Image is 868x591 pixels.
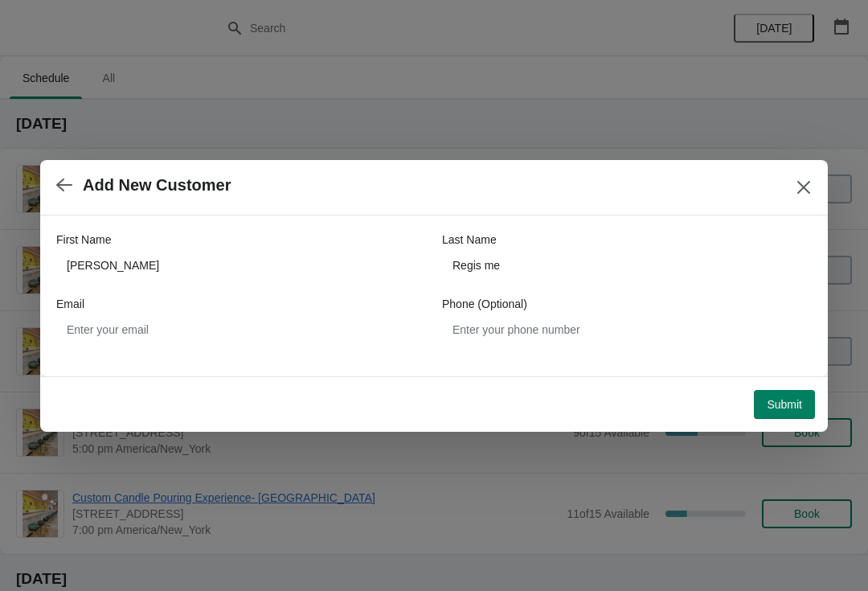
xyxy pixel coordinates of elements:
[56,315,426,344] input: Enter your email
[83,176,231,195] h2: Add New Customer
[789,173,818,202] button: Close
[442,296,527,312] label: Phone (Optional)
[56,251,426,280] input: John
[754,390,815,419] button: Submit
[442,232,497,248] label: Last Name
[56,296,84,312] label: Email
[56,232,111,248] label: First Name
[442,315,812,344] input: Enter your phone number
[767,398,802,411] span: Submit
[442,251,812,280] input: Smith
